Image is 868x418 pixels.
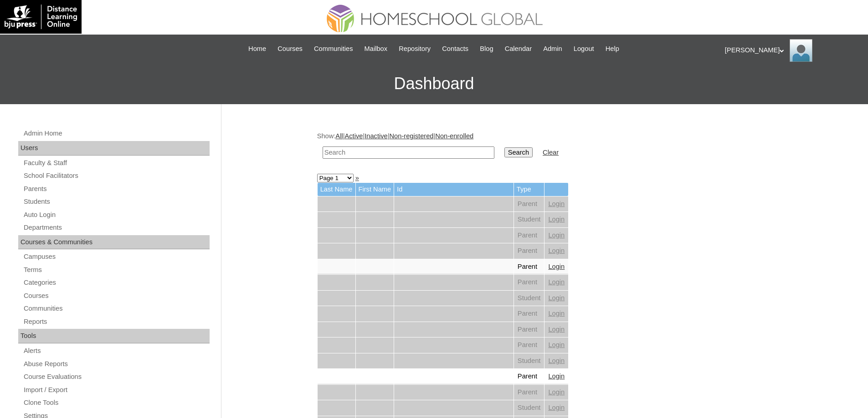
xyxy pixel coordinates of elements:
[23,157,210,169] a: Faculty & Staff
[318,183,355,196] td: Last Name
[23,128,210,139] a: Admin Home
[273,44,307,54] a: Courses
[23,209,210,221] a: Auto Login
[569,44,599,54] a: Logout
[601,44,624,54] a: Help
[365,44,388,54] span: Mailbox
[335,132,343,140] a: All
[514,183,544,196] td: Type
[725,39,859,62] div: [PERSON_NAME]
[18,329,210,343] div: Tools
[23,384,210,396] a: Import / Export
[244,44,271,54] a: Home
[23,264,210,276] a: Terms
[514,275,544,290] td: Parent
[23,251,210,262] a: Campuses
[23,290,210,302] a: Courses
[543,44,562,54] span: Admin
[344,132,363,140] a: Active
[790,39,812,62] img: Ariane Ebuen
[500,44,536,54] a: Calendar
[23,277,210,288] a: Categories
[437,44,473,54] a: Contacts
[543,149,559,156] a: Clear
[514,353,544,369] td: Student
[18,235,210,250] div: Courses & Communities
[23,358,210,370] a: Abuse Reports
[514,369,544,384] td: Parent
[23,183,210,195] a: Parents
[5,5,77,29] img: logo-white.png
[23,345,210,357] a: Alerts
[606,44,619,54] span: Help
[548,200,565,207] a: Login
[539,44,567,54] a: Admin
[365,132,388,140] a: Inactive
[480,44,493,54] span: Blog
[23,316,210,327] a: Reports
[514,385,544,400] td: Parent
[548,404,565,411] a: Login
[309,44,358,54] a: Communities
[514,306,544,322] td: Parent
[514,243,544,259] td: Parent
[475,44,498,54] a: Blog
[23,222,210,233] a: Departments
[394,44,435,54] a: Repository
[514,322,544,337] td: Parent
[23,170,210,181] a: School Facilitators
[548,278,565,286] a: Login
[514,259,544,275] td: Parent
[23,196,210,207] a: Students
[548,310,565,317] a: Login
[504,147,533,157] input: Search
[356,183,394,196] td: First Name
[317,131,768,164] div: Show: | | | |
[574,44,594,54] span: Logout
[399,44,431,54] span: Repository
[514,291,544,306] td: Student
[5,63,863,104] h3: Dashboard
[23,397,210,408] a: Clone Tools
[514,228,544,243] td: Parent
[23,371,210,383] a: Course Evaluations
[442,44,468,54] span: Contacts
[514,337,544,353] td: Parent
[548,247,565,254] a: Login
[548,232,565,239] a: Login
[248,44,266,54] span: Home
[314,44,353,54] span: Communities
[355,174,359,181] a: »
[435,132,473,140] a: Non-enrolled
[548,341,565,348] a: Login
[23,303,210,314] a: Communities
[548,388,565,396] a: Login
[548,294,565,302] a: Login
[323,146,494,159] input: Search
[548,357,565,364] a: Login
[505,44,532,54] span: Calendar
[390,132,434,140] a: Non-registered
[18,141,210,156] div: Users
[277,44,303,54] span: Courses
[514,400,544,416] td: Student
[548,326,565,333] a: Login
[548,373,565,380] a: Login
[514,196,544,212] td: Parent
[548,263,565,270] a: Login
[514,212,544,227] td: Student
[548,216,565,223] a: Login
[360,44,392,54] a: Mailbox
[394,183,514,196] td: Id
